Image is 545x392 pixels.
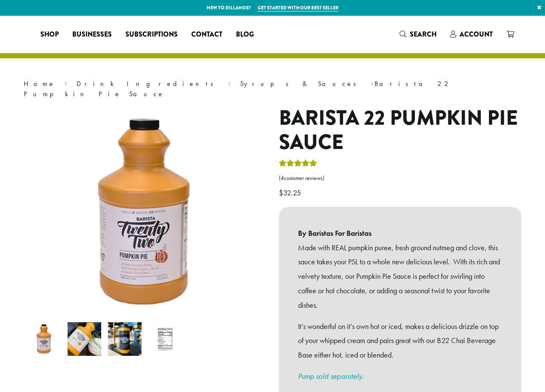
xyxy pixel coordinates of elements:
[460,29,493,39] span: Account
[240,79,362,88] a: Syrups & Sauces
[24,79,55,88] a: Home
[298,226,502,240] b: By Baristas For Baristas
[236,29,254,40] span: Blog
[34,28,65,41] a: Shop
[64,76,67,89] span: ›
[68,322,101,356] img: Barista 22 Pumpkin Pie Sauce - Image 2
[228,76,231,89] span: ›
[39,106,251,319] img: Barista 22 Pumpkin Pie Sauce
[281,175,284,182] span: 4
[40,29,59,40] span: Shop
[298,371,364,381] a: Pump sold separately.
[191,29,222,40] span: Contact
[108,322,142,356] img: Barista 22 Pumpkin Pie Sauce - Image 3
[72,29,112,40] span: Businesses
[298,319,502,362] p: It’s wonderful on it’s own hot or iced, makes a delicious drizzle on top of your whipped cream an...
[258,4,338,11] a: Get started with our best seller
[371,76,374,89] span: ›
[125,29,178,40] span: Subscriptions
[24,79,521,99] nav: Breadcrumb
[279,158,317,171] div: Rated 5.00 out of 5
[279,174,521,183] a: (4customer reviews)
[410,29,437,39] span: Search
[298,240,502,312] p: Made with REAL pumpkin puree, fresh ground nutmeg and clove, this sauce takes your PSL to a whole...
[393,27,443,41] a: Search
[148,322,182,356] img: Barista 22 Pumpkin Pie Sauce - Image 4
[27,322,61,356] img: Barista 22 Pumpkin Pie Sauce
[279,106,521,155] h1: Barista 22 Pumpkin Pie Sauce
[77,79,219,88] a: Drink Ingredients
[279,188,303,197] bdi: 32.25
[279,188,283,197] span: $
